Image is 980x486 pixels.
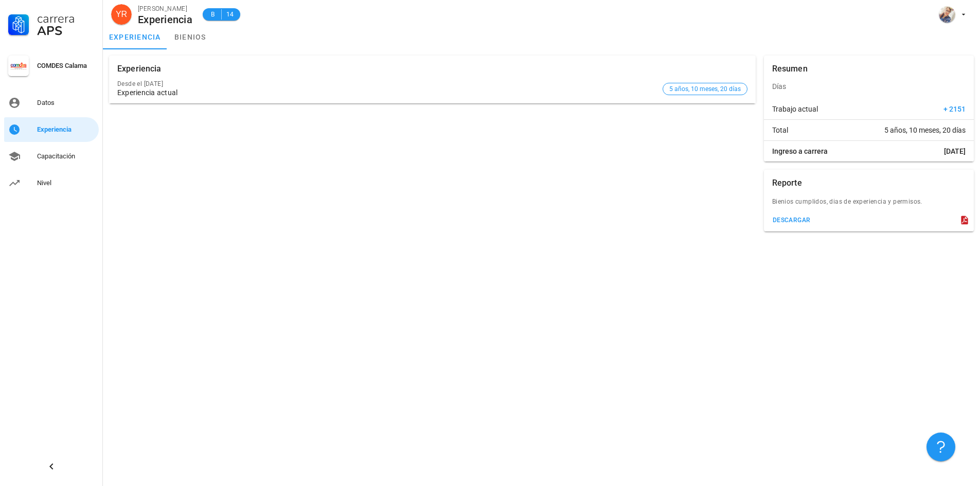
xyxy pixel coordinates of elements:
[4,144,99,169] a: Capacitación
[37,62,95,70] div: COMDES Calama
[37,12,95,25] div: Carrera
[103,25,167,49] a: experiencia
[772,104,818,114] span: Trabajo actual
[117,80,658,87] div: Desde el [DATE]
[4,91,99,115] a: Datos
[939,6,955,23] div: avatar
[772,146,828,156] span: Ingreso a carrera
[772,170,802,196] div: Reporte
[138,4,192,14] div: [PERSON_NAME]
[116,4,127,25] span: YR
[772,217,811,224] div: descargar
[111,4,132,25] div: avatar
[772,56,808,82] div: Resumen
[37,179,95,187] div: Nivel
[943,104,966,114] span: + 2151
[884,125,966,135] span: 5 años, 10 meses, 20 días
[167,25,213,49] a: bienios
[772,125,788,135] span: Total
[37,99,95,107] div: Datos
[768,213,815,227] button: descargar
[226,9,234,20] span: 14
[669,83,741,95] span: 5 años, 10 meses, 20 días
[37,125,95,134] div: Experiencia
[764,74,974,99] div: Días
[138,14,192,25] div: Experiencia
[117,56,162,82] div: Experiencia
[37,25,95,37] div: APS
[944,146,966,156] span: [DATE]
[37,152,95,160] div: Capacitación
[117,88,658,97] div: Experiencia actual
[209,9,217,20] span: B
[4,117,99,142] a: Experiencia
[764,196,974,213] div: Bienios cumplidos, dias de experiencia y permisos.
[4,171,99,195] a: Nivel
